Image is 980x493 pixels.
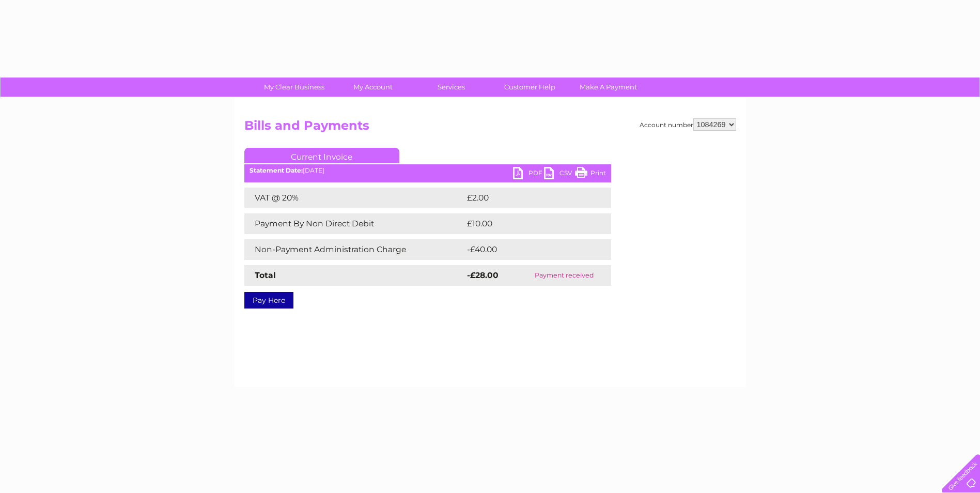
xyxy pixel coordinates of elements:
[464,213,590,234] td: £10.00
[244,239,464,260] td: Non-Payment Administration Charge
[255,270,276,280] strong: Total
[640,118,736,131] div: Account number
[544,167,575,182] a: CSV
[487,78,572,97] a: Customer Help
[464,239,593,260] td: -£40.00
[244,148,399,163] a: Current Invoice
[250,166,303,174] b: Statement Date:
[467,270,499,280] strong: -£28.00
[566,78,651,97] a: Make A Payment
[575,167,606,182] a: Print
[244,118,736,138] h2: Bills and Payments
[244,188,464,208] td: VAT @ 20%
[244,167,611,174] div: [DATE]
[518,265,611,286] td: Payment received
[252,78,337,97] a: My Clear Business
[513,167,544,182] a: PDF
[244,292,293,309] a: Pay Here
[244,213,464,234] td: Payment By Non Direct Debit
[330,78,415,97] a: My Account
[409,78,494,97] a: Services
[464,188,587,208] td: £2.00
